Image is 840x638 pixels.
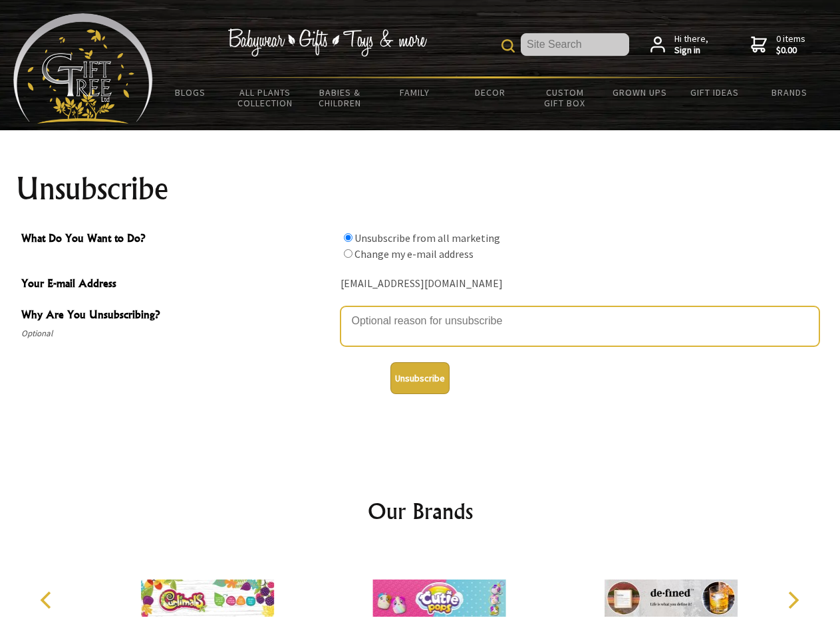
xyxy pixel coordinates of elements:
span: 0 items [776,33,805,56]
input: Site Search [521,33,629,56]
input: What Do You Want to Do? [344,233,352,242]
a: Brands [752,78,827,106]
a: 0 items$0.00 [751,33,805,56]
span: Why Are You Unsubscribing? [21,306,334,326]
span: Hi there, [674,33,708,56]
label: Change my e-mail address [354,247,474,261]
a: Gift Ideas [677,78,752,106]
button: Unsubscribe [390,362,450,394]
button: Next [778,585,807,615]
input: What Do You Want to Do? [344,249,352,258]
textarea: Why Are You Unsubscribing? [341,306,819,346]
label: Unsubscribe from all marketing [354,231,500,245]
a: Family [378,78,453,106]
a: BLOGS [153,78,228,106]
span: What Do You Want to Do? [21,230,334,249]
a: Babies & Children [303,78,378,117]
a: All Plants Collection [228,78,303,117]
img: product search [501,39,515,53]
img: Babywear - Gifts - Toys & more [227,29,427,56]
img: Babyware - Gifts - Toys and more... [13,13,153,124]
a: Grown Ups [602,78,677,106]
span: Your E-mail Address [21,275,334,294]
strong: $0.00 [776,45,805,56]
button: Previous [33,585,63,615]
div: [EMAIL_ADDRESS][DOMAIN_NAME] [341,274,819,294]
span: Optional [21,326,334,342]
h1: Unsubscribe [16,173,825,205]
a: Custom Gift Box [527,78,603,117]
h2: Our Brands [27,495,814,527]
a: Hi there,Sign in [650,33,708,56]
a: Decor [452,78,527,106]
strong: Sign in [674,45,708,56]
